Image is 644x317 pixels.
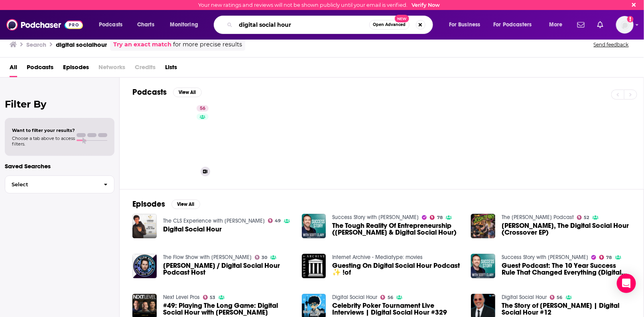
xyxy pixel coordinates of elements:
[163,217,265,224] a: The CLS Experience with Craig Siegel
[616,16,634,34] img: User Profile
[549,19,563,30] span: More
[163,226,222,233] a: Digital Social Hour
[163,262,292,276] span: [PERSON_NAME] / Digital Social Hour Podcast Host
[113,40,171,49] a: Try an exact match
[171,199,200,209] button: View All
[163,294,200,301] a: Next Level Pros
[332,302,461,316] a: Celebrity Poker Tournament Live Interviews | Digital Social Hour #329
[165,61,177,77] a: Lists
[163,262,292,276] a: Sean Kelly / Digital Social Hour Podcast Host
[93,18,133,31] button: open menu
[132,18,159,31] a: Charts
[6,17,83,32] a: Podchaser - Follow, Share and Rate Podcasts
[494,19,532,30] span: For Podcasters
[140,168,197,175] h3: Digital Social Hour
[137,19,154,30] span: Charts
[163,302,292,316] a: #49: Playing The Long Game: Digital Social Hour with Sean Kelly
[198,2,440,8] div: Your new ratings and reviews will not be shown publicly until your email is verified.
[170,19,198,30] span: Monitoring
[63,61,89,77] a: Episodes
[27,61,53,77] a: Podcasts
[607,256,612,259] span: 78
[12,136,75,147] span: Choose a tab above to access filters.
[132,87,167,97] h2: Podcasts
[594,18,607,32] a: Show notifications dropdown
[550,295,563,300] a: 56
[132,214,157,238] img: Digital Social Hour
[5,98,114,110] h2: Filter By
[173,88,202,97] button: View All
[449,19,481,30] span: For Business
[502,214,574,221] a: The Josh Terry Podcast
[502,222,631,236] span: [PERSON_NAME], The Digital Social Hour (Crossover EP)
[332,262,461,276] a: Guesting On Digital Social Hour Podcast ✨ !of
[26,41,46,48] h3: Search
[544,18,573,31] button: open menu
[268,218,281,223] a: 49
[164,18,209,31] button: open menu
[591,41,631,48] button: Send feedback
[12,128,75,133] span: Want to filter your results?
[332,222,461,236] span: The Tough Reality Of Entrepreneurship ([PERSON_NAME] & Digital Social Hour)
[132,254,157,278] img: Sean Kelly / Digital Social Hour Podcast Host
[616,16,634,34] button: Show profile menu
[5,175,114,193] button: Select
[502,302,631,316] a: The Story of Howie Mandel | Digital Social Hour #12
[99,19,122,30] span: Podcasts
[395,15,409,22] span: New
[502,302,631,316] span: The Story of [PERSON_NAME] | Digital Social Hour #12
[5,162,114,170] p: Saved Searches
[56,41,107,48] h3: digital socialhour
[255,255,268,260] a: 30
[502,222,631,236] a: Sean Kelly, The Digital Social Hour (Crossover EP)
[616,16,634,34] span: Logged in as dresnic
[502,262,631,276] a: Guest Podcast: The 10 Year Success Rule That Changed Everything (Digital Social Hour)
[262,256,267,259] span: 30
[221,16,441,34] div: Search podcasts, credits, & more...
[132,199,165,209] h2: Episodes
[5,182,97,187] span: Select
[332,222,461,236] a: The Tough Reality Of Entrepreneurship (Sean Kelly & Digital Social Hour)
[197,105,209,112] a: 56
[577,215,589,220] a: 52
[443,18,490,31] button: open menu
[502,294,547,301] a: Digital Social Hour
[132,87,202,97] a: PodcastsView All
[10,61,17,77] a: All
[236,18,369,31] input: Search podcasts, credits, & more...
[302,254,326,278] img: Guesting On Digital Social Hour Podcast ✨ !of
[574,18,588,32] a: Show notifications dropdown
[332,254,423,261] a: Internet Archive - Mediatype: movies
[369,20,410,30] button: Open AdvancedNew
[332,214,419,221] a: Success Story with Scott D. Clary
[584,216,589,219] span: 52
[617,274,636,293] div: Open Intercom Messenger
[210,296,215,299] span: 53
[373,23,406,27] span: Open Advanced
[332,294,377,301] a: Digital Social Hour
[163,254,252,261] a: The Flow Show with Jeff Gross
[412,2,440,8] a: Verify Now
[599,255,612,260] a: 78
[430,215,443,220] a: 78
[203,295,216,300] a: 53
[302,214,326,238] img: The Tough Reality Of Entrepreneurship (Sean Kelly & Digital Social Hour)
[557,296,563,299] span: 56
[471,214,495,238] img: Sean Kelly, The Digital Social Hour (Crossover EP)
[471,254,495,278] img: Guest Podcast: The 10 Year Success Rule That Changed Everything (Digital Social Hour)
[98,61,125,77] span: Networks
[163,302,292,316] span: #49: Playing The Long Game: Digital Social Hour with [PERSON_NAME]
[627,16,634,22] svg: Email not verified
[173,40,242,49] span: for more precise results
